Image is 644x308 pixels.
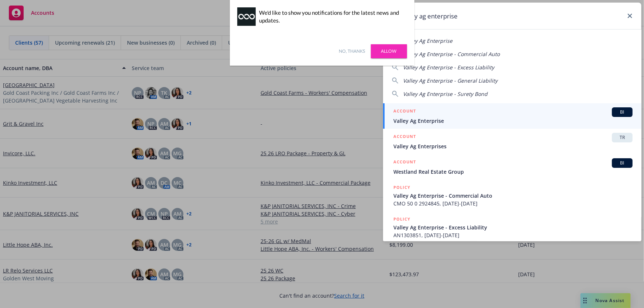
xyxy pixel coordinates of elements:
span: Valley Ag Enterprise - General Liability [403,77,497,84]
h5: ACCOUNT [393,133,416,142]
span: Valley Ag Enterprises [393,142,633,150]
span: Valley Ag Enterprise - Commercial Auto [403,51,500,58]
span: BI [615,160,630,166]
h5: ACCOUNT [393,107,416,116]
a: POLICYValley Ag Enterprise - Commercial AutoCMO 50 0 2924845, [DATE]-[DATE] [383,180,641,211]
span: Valley Ag Enterprise - Surety Bond [403,90,488,97]
span: AN1303851, [DATE]-[DATE] [393,231,633,239]
span: Valley Ag Enterprise - Excess Liability [403,64,494,71]
span: Westland Real Estate Group [393,168,633,176]
span: Valley Ag Enterprise [403,37,452,44]
a: ACCOUNTTRValley Ag Enterprises [383,129,641,154]
h5: POLICY [393,215,410,223]
span: Valley Ag Enterprise - Excess Liability [393,224,633,231]
span: CMO 50 0 2924845, [DATE]-[DATE] [393,200,633,207]
a: Allow [371,44,407,58]
a: No, thanks [339,48,365,55]
a: ACCOUNTBIWestland Real Estate Group [383,154,641,180]
div: We'd like to show you notifications for the latest news and updates. [259,9,403,24]
span: Valley Ag Enterprise [393,117,633,125]
span: Valley Ag Enterprise - Commercial Auto [393,192,633,200]
h5: POLICY [393,184,410,191]
a: POLICYValley Ag Enterprise - Excess LiabilityAN1303851, [DATE]-[DATE] [383,211,641,243]
span: BI [615,109,630,115]
span: TR [615,134,630,141]
h5: ACCOUNT [393,158,416,167]
a: ACCOUNTBIValley Ag Enterprise [383,103,641,129]
input: Search... [383,3,641,29]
